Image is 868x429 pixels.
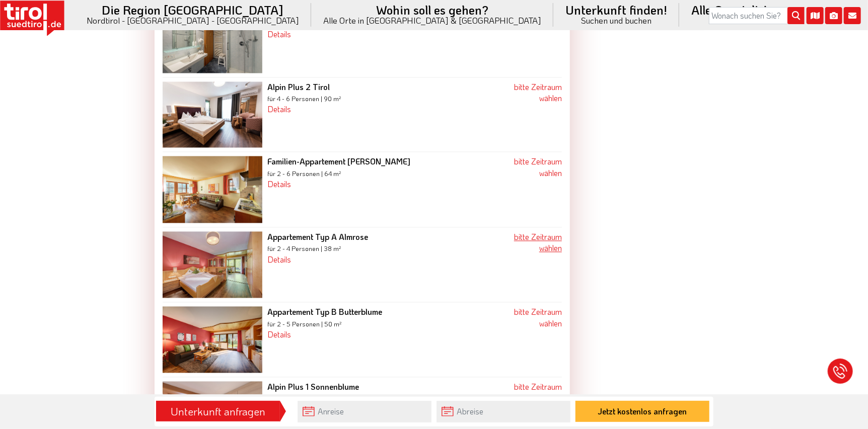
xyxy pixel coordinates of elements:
b: Familien-Appartement [PERSON_NAME] [267,156,410,166]
img: render-images [163,156,262,222]
a: bitte Zeitraum wählen [514,81,562,103]
a: Details [267,179,291,189]
a: bitte Zeitraum wählen [514,306,562,328]
a: Details [267,254,291,265]
b: Appartement Typ B Butterblume [267,306,382,317]
i: Kontakt [844,7,861,24]
small: für 4 - 6 Personen | 90 m² [267,95,341,103]
div: Unterkunft anfragen [159,403,277,420]
img: render-images [163,306,262,373]
img: render-images [163,81,262,148]
small: Alle Orte in [GEOGRAPHIC_DATA] & [GEOGRAPHIC_DATA] [323,16,541,25]
img: render-images [163,6,262,72]
i: Karte öffnen [807,7,824,24]
a: bitte Zeitraum wählen [514,156,562,178]
a: bitte Zeitraum wählen [514,231,562,253]
a: Details [267,329,291,339]
b: Alpin Plus 2 Tirol [267,81,330,92]
button: Jetzt kostenlos anfragen [575,401,709,422]
input: Abreise [437,401,570,422]
small: Suchen und buchen [565,16,667,25]
small: Nordtirol - [GEOGRAPHIC_DATA] - [GEOGRAPHIC_DATA] [87,16,299,25]
i: Fotogalerie [825,7,842,24]
small: für 2 - 5 Personen | 50 m² [267,320,342,328]
b: Alpin Plus 1 Sonnenblume [267,381,359,392]
a: Details [267,104,291,114]
input: Wonach suchen Sie? [709,7,805,24]
small: für 2 - 6 Personen | 64 m² [267,169,341,178]
small: für 2 - 4 Personen | 38 m² [267,244,341,252]
input: Anreise [298,401,431,422]
b: Appartement Typ A Almrose [267,231,368,242]
a: bitte Zeitraum wählen [514,381,562,403]
img: render-images [163,231,262,298]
